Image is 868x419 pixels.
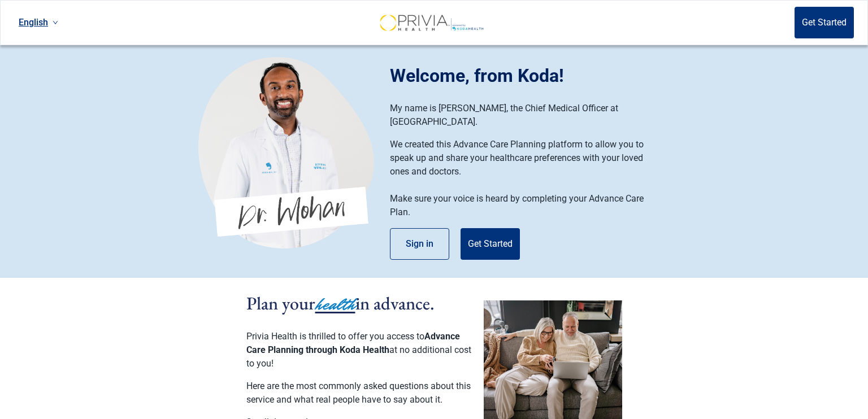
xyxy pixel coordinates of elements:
p: Here are the most commonly asked questions about this service and what real people have to say ab... [246,379,472,407]
img: Koda Health [198,56,374,248]
p: My name is [PERSON_NAME], the Chief Medical Officer at [GEOGRAPHIC_DATA]. [390,102,658,129]
button: Sign in [390,228,449,260]
h1: Welcome, from Koda! [390,62,670,89]
p: Make sure your voice is heard by completing your Advance Care Plan. [390,192,658,219]
span: in advance. [355,291,435,315]
span: down [53,20,58,25]
p: We created this Advance Care Planning platform to allow you to speak up and share your healthcare... [390,138,658,178]
button: Get Started [795,7,854,38]
button: Get Started [461,228,520,260]
a: Current language: English [14,13,63,32]
span: health [315,292,355,317]
img: Koda Health [371,14,487,32]
span: Privia Health is thrilled to offer you access to [246,331,424,342]
span: Plan your [246,291,315,315]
